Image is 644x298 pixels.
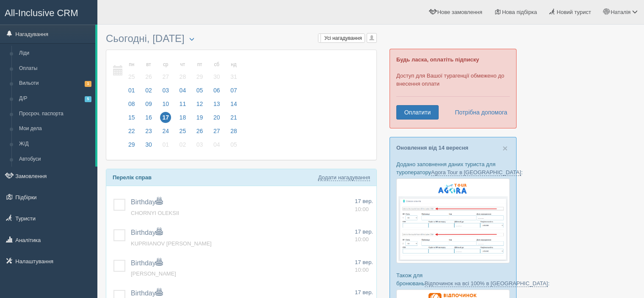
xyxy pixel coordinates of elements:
span: Усі нагадування [324,35,362,41]
a: 03 [192,140,208,153]
a: 17 вер. 10:00 [355,198,373,213]
span: 03 [194,139,205,150]
span: 19 [194,112,205,123]
span: 04 [177,85,188,96]
a: 01 [158,140,174,153]
b: Будь ласка, оплатіть підписку [396,56,479,63]
span: Birthday [131,198,163,206]
a: 02 [141,86,157,99]
span: 27 [211,125,222,136]
a: 01 [124,86,140,99]
span: Нове замовлення [437,9,482,15]
a: 17 [158,113,174,126]
a: вт 26 [141,56,157,86]
span: 17 [160,112,171,123]
a: 03 [158,86,174,99]
a: Оплатити [396,105,439,120]
a: 18 [175,113,191,126]
a: Ліди [15,46,95,61]
a: 26 [192,126,208,140]
span: 10:00 [355,267,369,273]
span: 18 [177,112,188,123]
p: Також для бронювань : [396,271,510,287]
a: Д/Р5 [15,91,95,106]
span: 28 [228,125,239,136]
span: 07 [228,85,239,96]
span: 17 вер. [355,289,373,295]
h3: Сьогодні, [DATE] [106,33,377,45]
span: 26 [194,125,205,136]
span: 05 [194,85,205,96]
a: Birthday [131,290,163,297]
span: 05 [228,139,239,150]
span: 29 [194,71,205,82]
a: CHORNYI OLEKSII [131,210,179,216]
small: пт [194,61,205,68]
span: 5 [85,96,91,102]
span: 30 [211,71,222,82]
a: 13 [209,99,225,113]
span: 14 [228,98,239,109]
a: сб 30 [209,56,225,86]
small: чт [177,61,188,68]
span: 01 [160,139,171,150]
a: чт 28 [175,56,191,86]
a: 27 [209,126,225,140]
b: Перелік справ [113,174,152,181]
span: KUPRIIANOV [PERSON_NAME] [131,240,212,247]
a: 09 [141,99,157,113]
a: 15 [124,113,140,126]
a: 05 [226,140,240,153]
a: 19 [192,113,208,126]
span: Birthday [131,229,163,236]
span: 11 [177,98,188,109]
a: Додати нагадування [318,174,370,181]
a: 17 вер. 10:00 [355,259,373,274]
a: 29 [124,140,140,153]
a: Просроч. паспорта [15,106,95,122]
span: 31 [228,71,239,82]
a: 17 вер. 10:00 [355,228,373,244]
span: 17 вер. [355,228,373,235]
a: Оновлення від 14 вересня [396,145,468,151]
a: 28 [226,126,240,140]
a: 24 [158,126,174,140]
span: Нова підбірка [502,9,537,15]
a: 20 [209,113,225,126]
a: Автобуси [15,152,95,167]
span: 29 [126,139,137,150]
span: Birthday [131,259,163,267]
span: 28 [177,71,188,82]
small: пн [126,61,137,68]
span: 24 [160,125,171,136]
span: 10:00 [355,206,369,212]
p: Додано заповнення даних туриста для туроператору : [396,160,510,176]
a: 05 [192,86,208,99]
span: 26 [143,71,154,82]
span: 06 [211,85,222,96]
a: Ж/Д [15,136,95,152]
small: ср [160,61,171,68]
a: 06 [209,86,225,99]
a: 23 [141,126,157,140]
span: 22 [126,125,137,136]
span: 03 [160,85,171,96]
a: 14 [226,99,240,113]
a: 07 [226,86,240,99]
a: ср 27 [158,56,174,86]
a: Вильоти1 [15,76,95,91]
span: × [503,143,508,153]
span: All-Inclusive CRM [5,8,78,18]
small: нд [228,61,239,68]
a: [PERSON_NAME] [131,270,176,277]
span: 09 [143,98,154,109]
span: 1 [85,81,91,86]
span: 12 [194,98,205,109]
a: 02 [175,140,191,153]
div: Доступ для Вашої турагенції обмежено до внесення оплати [390,49,517,128]
span: 04 [211,139,222,150]
img: agora-tour-%D1%84%D0%BE%D1%80%D0%BC%D0%B0-%D0%B1%D1%80%D0%BE%D0%BD%D1%8E%D0%B2%D0%B0%D0%BD%D0%BD%... [396,178,510,263]
span: 13 [211,98,222,109]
